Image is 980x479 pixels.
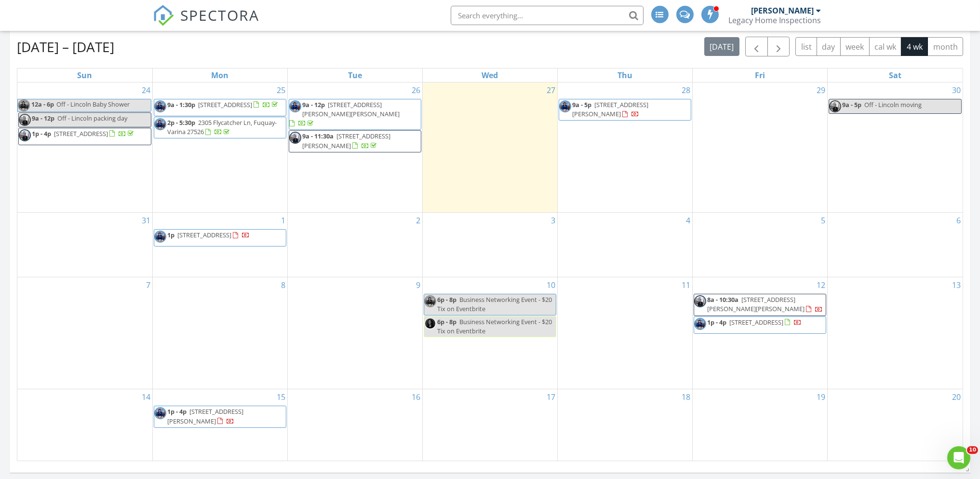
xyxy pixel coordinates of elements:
a: 1p [STREET_ADDRESS] [154,229,286,246]
span: 1p [167,231,175,239]
a: 9a - 5p [STREET_ADDRESS][PERSON_NAME] [559,99,691,121]
span: 1p - 4p [707,318,726,327]
span: [STREET_ADDRESS][PERSON_NAME] [572,100,648,118]
a: Go to August 29, 2025 [815,82,827,98]
a: Go to September 7, 2025 [144,277,152,293]
a: 1p - 4p [STREET_ADDRESS][PERSON_NAME] [167,407,243,425]
iframe: Intercom live chat [947,446,970,469]
a: Go to September 13, 2025 [950,277,963,293]
a: Go to September 1, 2025 [279,213,287,228]
a: Go to September 5, 2025 [819,213,827,228]
span: [STREET_ADDRESS] [177,231,231,239]
td: Go to August 30, 2025 [828,82,963,213]
span: Off - Lincoln Baby Shower [56,100,130,109]
a: Go to September 17, 2025 [545,389,557,405]
img: jv30.jpg [559,100,571,112]
a: Go to September 16, 2025 [410,389,422,405]
a: Sunday [75,68,94,82]
a: 9a - 12p [STREET_ADDRESS][PERSON_NAME][PERSON_NAME] [289,100,400,127]
a: Go to August 31, 2025 [140,213,152,228]
a: 2p - 5:30p 2305 Flycatcher Ln, Fuquay-Varina 27526 [154,117,286,138]
a: Wednesday [480,68,500,82]
button: Next [767,37,790,56]
a: Go to September 14, 2025 [140,389,152,405]
td: Go to September 7, 2025 [17,277,152,389]
button: 4 wk [901,37,928,56]
span: 2p - 5:30p [167,118,195,127]
td: Go to September 4, 2025 [558,213,693,277]
a: Go to September 9, 2025 [414,277,422,293]
span: 2305 Flycatcher Ln, Fuquay-Varina 27526 [167,118,277,136]
img: The Best Home Inspection Software - Spectora [153,5,174,26]
td: Go to September 16, 2025 [287,389,422,462]
span: [STREET_ADDRESS] [198,100,252,109]
span: [STREET_ADDRESS][PERSON_NAME][PERSON_NAME] [707,295,805,313]
span: [STREET_ADDRESS][PERSON_NAME] [167,407,243,425]
span: 6p - 8p [437,317,456,326]
td: Go to September 15, 2025 [152,389,287,462]
a: 1p [STREET_ADDRESS] [167,231,250,239]
td: Go to August 28, 2025 [558,82,693,213]
td: Go to September 17, 2025 [422,389,557,462]
img: ben_2.0.jpg [19,114,31,126]
span: [STREET_ADDRESS][PERSON_NAME] [302,132,390,150]
a: Go to September 4, 2025 [684,213,692,228]
span: 9a - 12p [32,114,54,123]
td: Go to September 12, 2025 [693,277,828,389]
td: Go to August 29, 2025 [693,82,828,213]
span: 12a - 6p [31,99,54,111]
div: Legacy Home Inspections [729,15,821,25]
a: 1p - 4p [STREET_ADDRESS] [707,318,802,327]
a: 9a - 12p [STREET_ADDRESS][PERSON_NAME][PERSON_NAME] [289,99,421,130]
span: [STREET_ADDRESS][PERSON_NAME][PERSON_NAME] [302,100,400,118]
span: 9a - 12p [302,100,325,109]
span: 9a - 11:30a [302,132,334,140]
td: Go to September 3, 2025 [422,213,557,277]
a: 1p - 4p [STREET_ADDRESS] [32,129,135,138]
button: cal wk [869,37,902,56]
a: Thursday [616,68,634,82]
a: Saturday [887,68,903,82]
a: Go to September 2, 2025 [414,213,422,228]
span: 10 [967,446,978,454]
a: 9a - 5p [STREET_ADDRESS][PERSON_NAME] [572,100,648,118]
span: 9a - 1:30p [167,100,195,109]
button: list [795,37,817,56]
a: 1p - 4p [STREET_ADDRESS][PERSON_NAME] [154,406,286,427]
td: Go to August 25, 2025 [152,82,287,213]
a: Monday [209,68,230,82]
td: Go to August 31, 2025 [17,213,152,277]
img: jv30.jpg [18,99,30,111]
a: 9a - 1:30p [STREET_ADDRESS] [154,99,286,116]
a: 1p - 4p [STREET_ADDRESS] [18,128,151,145]
span: 9a - 5p [572,100,591,109]
a: Go to September 19, 2025 [815,389,827,405]
img: jv30.jpg [154,231,166,243]
td: Go to August 27, 2025 [422,82,557,213]
td: Go to September 6, 2025 [828,213,963,277]
a: Go to August 26, 2025 [410,82,422,98]
td: Go to September 9, 2025 [287,277,422,389]
img: jv30.jpg [289,100,301,112]
a: 2p - 5:30p 2305 Flycatcher Ln, Fuquay-Varina 27526 [167,118,277,136]
img: jv30.jpg [154,407,166,419]
span: SPECTORA [181,5,260,25]
td: Go to September 19, 2025 [693,389,828,462]
a: Go to September 11, 2025 [680,277,692,293]
td: Go to September 1, 2025 [152,213,287,277]
td: Go to August 26, 2025 [287,82,422,213]
span: Off - Lincoln packing day [57,114,127,123]
img: img_87192.jpg [424,317,436,329]
a: Friday [753,68,767,82]
td: Go to August 24, 2025 [17,82,152,213]
a: Go to September 20, 2025 [950,389,963,405]
td: Go to September 18, 2025 [558,389,693,462]
button: [DATE] [704,37,739,56]
span: Business Networking Event - $20 Tix on Eventbrite [437,295,552,313]
a: Go to August 27, 2025 [545,82,557,98]
button: day [817,37,841,56]
a: Go to August 25, 2025 [275,82,287,98]
a: 9a - 11:30a [STREET_ADDRESS][PERSON_NAME] [289,130,421,152]
span: [STREET_ADDRESS] [54,129,108,138]
img: ben_2.0.jpg [829,100,841,112]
